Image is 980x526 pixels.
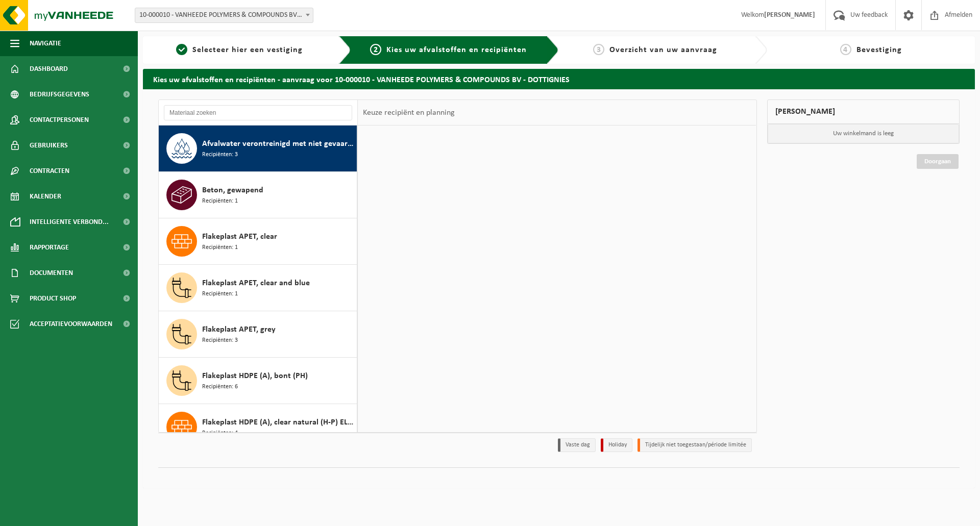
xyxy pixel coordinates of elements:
[30,82,89,107] span: Bedrijfsgegevens
[767,99,960,124] div: [PERSON_NAME]
[202,231,277,243] span: Flakeplast APET, clear
[164,105,352,120] input: Materiaal zoeken
[768,124,960,143] p: Uw winkelmand is leeg
[764,11,815,19] strong: [PERSON_NAME]
[135,8,313,22] span: 10-000010 - VANHEEDE POLYMERS & COMPOUNDS BV - DOTTIGNIES
[202,382,238,392] span: Recipiënten: 6
[558,438,596,452] li: Vaste dag
[159,358,357,404] button: Flakeplast HDPE (A), bont (PH) Recipiënten: 6
[159,265,357,311] button: Flakeplast APET, clear and blue Recipiënten: 1
[143,69,975,89] h2: Kies uw afvalstoffen en recipiënten - aanvraag voor 10-000010 - VANHEEDE POLYMERS & COMPOUNDS BV ...
[30,209,109,235] span: Intelligente verbond...
[202,196,238,206] span: Recipiënten: 1
[202,323,276,336] span: Flakeplast APET, grey
[30,31,61,56] span: Navigatie
[202,184,263,196] span: Beton, gewapend
[148,44,331,56] a: 1Selecteer hier een vestiging
[30,158,69,184] span: Contracten
[30,260,73,286] span: Documenten
[202,138,354,150] span: Afvalwater verontreinigd met niet gevaarlijke producten
[917,154,959,169] a: Doorgaan
[159,404,357,450] button: Flakeplast HDPE (A), clear natural (H-P) ELITE Recipiënten: 4
[159,172,357,218] button: Beton, gewapend Recipiënten: 1
[135,8,313,23] span: 10-000010 - VANHEEDE POLYMERS & COMPOUNDS BV - DOTTIGNIES
[370,44,381,55] span: 2
[30,56,68,82] span: Dashboard
[159,126,357,172] button: Afvalwater verontreinigd met niet gevaarlijke producten Recipiënten: 3
[30,235,69,260] span: Rapportage
[840,44,851,55] span: 4
[202,370,308,382] span: Flakeplast HDPE (A), bont (PH)
[30,311,112,337] span: Acceptatievoorwaarden
[192,46,303,54] span: Selecteer hier een vestiging
[202,150,238,160] span: Recipiënten: 3
[856,46,902,54] span: Bevestiging
[386,46,527,54] span: Kies uw afvalstoffen en recipiënten
[30,184,61,209] span: Kalender
[159,311,357,358] button: Flakeplast APET, grey Recipiënten: 3
[202,429,238,438] span: Recipiënten: 4
[176,44,187,55] span: 1
[30,286,76,311] span: Product Shop
[593,44,604,55] span: 3
[30,107,89,133] span: Contactpersonen
[159,218,357,265] button: Flakeplast APET, clear Recipiënten: 1
[202,336,238,345] span: Recipiënten: 3
[609,46,717,54] span: Overzicht van uw aanvraag
[601,438,632,452] li: Holiday
[202,289,238,299] span: Recipiënten: 1
[202,277,310,289] span: Flakeplast APET, clear and blue
[638,438,752,452] li: Tijdelijk niet toegestaan/période limitée
[202,243,238,253] span: Recipiënten: 1
[202,416,354,429] span: Flakeplast HDPE (A), clear natural (H-P) ELITE
[358,100,460,126] div: Keuze recipiënt en planning
[30,133,68,158] span: Gebruikers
